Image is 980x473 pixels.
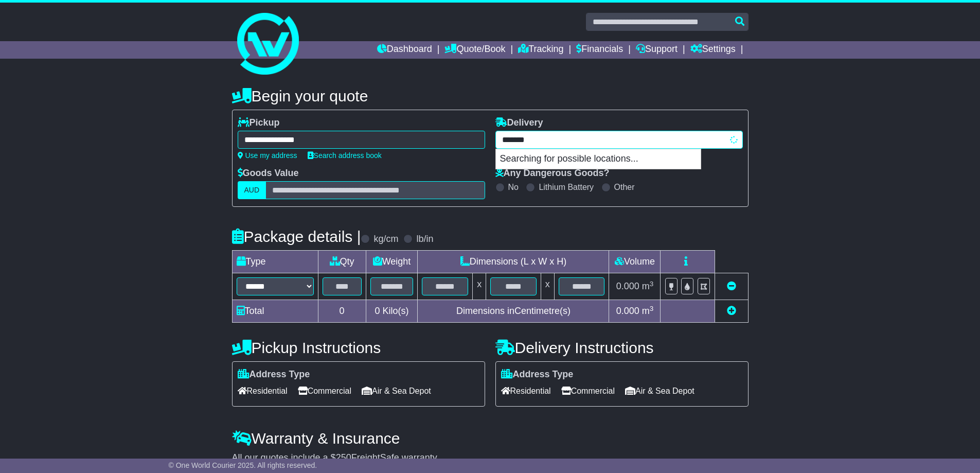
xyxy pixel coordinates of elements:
[495,131,743,149] typeahead: Please provide city
[614,182,635,192] label: Other
[318,251,366,273] td: Qty
[561,383,615,399] span: Commercial
[508,182,519,192] label: No
[238,117,280,129] label: Pickup
[495,168,610,179] label: Any Dangerous Goods?
[238,369,310,380] label: Address Type
[473,273,486,300] td: x
[539,182,594,192] label: Lithium Battery
[636,41,678,59] a: Support
[238,383,288,399] span: Residential
[418,300,609,323] td: Dimensions in Centimetre(s)
[308,151,382,160] a: Search address book
[238,181,266,199] label: AUD
[518,41,563,59] a: Tracking
[366,300,418,323] td: Kilo(s)
[727,306,736,316] a: Add new item
[642,306,654,316] span: m
[232,228,361,245] h4: Package details |
[501,369,574,380] label: Address Type
[418,251,609,273] td: Dimensions (L x W x H)
[650,305,654,312] sup: 3
[616,306,639,316] span: 0.000
[238,168,299,179] label: Goods Value
[298,383,351,399] span: Commercial
[232,251,318,273] td: Type
[336,452,351,463] span: 250
[232,430,749,447] h4: Warranty & Insurance
[690,41,736,59] a: Settings
[495,339,749,356] h4: Delivery Instructions
[362,383,431,399] span: Air & Sea Depot
[416,234,433,245] label: lb/in
[169,461,317,469] span: © One World Courier 2025. All rights reserved.
[238,151,297,160] a: Use my address
[444,41,505,59] a: Quote/Book
[373,234,398,245] label: kg/cm
[642,281,654,291] span: m
[232,87,749,104] h4: Begin your quote
[541,273,554,300] td: x
[650,280,654,288] sup: 3
[232,300,318,323] td: Total
[232,339,485,356] h4: Pickup Instructions
[616,281,639,291] span: 0.000
[625,383,694,399] span: Air & Sea Depot
[727,281,736,291] a: Remove this item
[318,300,366,323] td: 0
[496,149,701,169] p: Searching for possible locations...
[576,41,623,59] a: Financials
[232,452,749,464] div: All our quotes include a $ FreightSafe warranty.
[375,306,380,316] span: 0
[495,117,543,129] label: Delivery
[609,251,661,273] td: Volume
[501,383,551,399] span: Residential
[366,251,418,273] td: Weight
[377,41,432,59] a: Dashboard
